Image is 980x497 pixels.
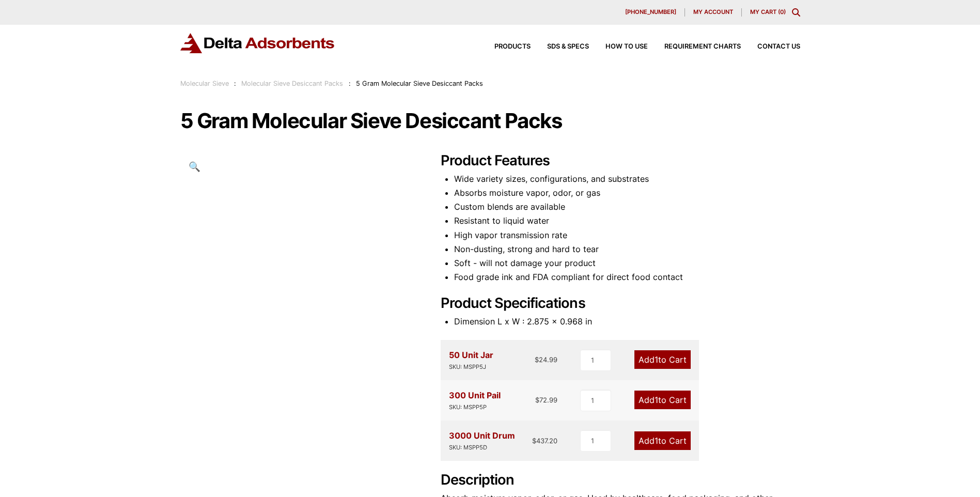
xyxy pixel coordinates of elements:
[741,43,800,50] a: Contact Us
[449,429,515,453] div: 3000 Unit Drum
[449,348,493,372] div: 50 Unit Jar
[454,270,800,284] li: Food grade ink and FDA compliant for direct food contact
[547,43,589,50] span: SDS & SPECS
[757,43,800,50] span: Contact Us
[535,355,539,364] span: $
[532,437,536,445] span: $
[655,395,658,405] span: 1
[792,8,800,17] div: Toggle Modal Content
[241,80,343,87] a: Molecular Sieve Desiccant Packs
[356,80,483,87] span: 5 Gram Molecular Sieve Desiccant Packs
[750,8,786,15] a: My Cart (0)
[441,472,800,489] h2: Description
[180,80,229,87] a: Molecular Sieve
[454,200,800,214] li: Custom blends are available
[535,396,539,404] span: $
[454,315,800,329] li: Dimension L x W : 2.875 x 0.968 in
[349,80,351,87] span: :
[454,256,800,270] li: Soft - will not damage your product
[531,43,589,50] a: SDS & SPECS
[655,354,658,365] span: 1
[685,8,742,17] a: My account
[449,389,501,412] div: 300 Unit Pail
[449,443,515,453] div: SKU: MSPP5D
[454,186,800,200] li: Absorbs moisture vapor, odor, or gas
[180,33,335,53] img: Delta Adsorbents
[441,152,800,169] h2: Product Features
[454,242,800,256] li: Non-dusting, strong and hard to tear
[648,43,741,50] a: Requirement Charts
[234,80,236,87] span: :
[617,8,685,17] a: [PHONE_NUMBER]
[454,214,800,228] li: Resistant to liquid water
[478,43,531,50] a: Products
[180,152,209,181] a: View full-screen image gallery
[634,391,691,409] a: Add1to Cart
[655,436,658,446] span: 1
[535,355,557,364] bdi: 24.99
[625,9,676,15] span: [PHONE_NUMBER]
[449,402,501,412] div: SKU: MSPP5P
[189,161,200,172] span: 🔍
[441,295,800,312] h2: Product Specifications
[634,431,691,450] a: Add1to Cart
[454,172,800,186] li: Wide variety sizes, configurations, and substrates
[449,362,493,372] div: SKU: MSPP5J
[180,110,800,132] h1: 5 Gram Molecular Sieve Desiccant Packs
[589,43,648,50] a: How to Use
[535,396,557,404] bdi: 72.99
[494,43,531,50] span: Products
[693,9,733,15] span: My account
[780,8,784,15] span: 0
[664,43,741,50] span: Requirement Charts
[605,43,648,50] span: How to Use
[532,437,557,445] bdi: 437.20
[454,228,800,242] li: High vapor transmission rate
[634,350,691,369] a: Add1to Cart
